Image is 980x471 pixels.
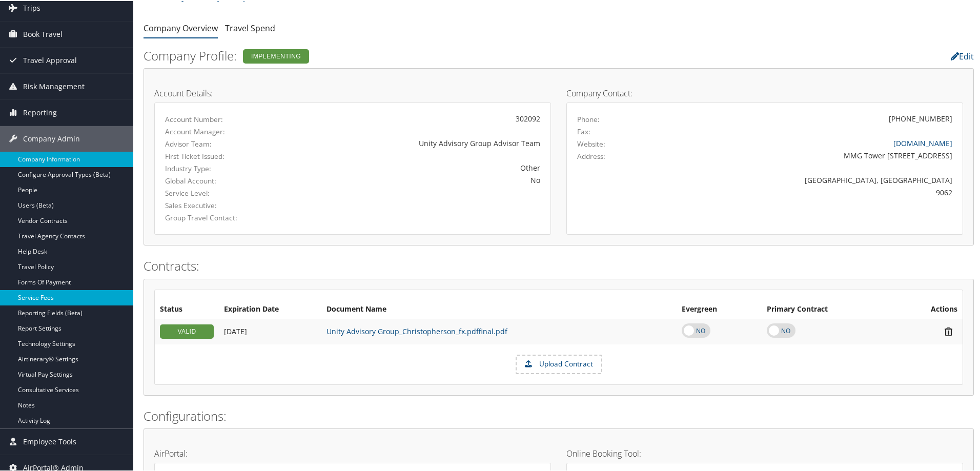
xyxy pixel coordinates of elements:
[165,175,280,185] label: Global Account:
[165,150,280,160] label: First Ticket Issued:
[155,299,219,318] th: Status
[762,299,894,318] th: Primary Contract
[225,22,275,33] a: Travel Spend
[295,161,540,172] div: Other
[144,22,218,33] a: Company Overview
[951,50,974,61] a: Edit
[894,299,963,318] th: Actions
[219,299,321,318] th: Expiration Date
[326,325,507,335] a: Unity Advisory Group_Christopherson_fx.pdffinal.pdf
[144,46,692,64] h2: Company Profile:
[889,112,952,123] div: [PHONE_NUMBER]
[224,326,316,335] div: Add/Edit Date
[577,138,605,148] label: Website:
[23,125,80,151] span: Company Admin
[675,174,953,185] div: [GEOGRAPHIC_DATA], [GEOGRAPHIC_DATA]
[940,325,957,336] i: Remove Contract
[165,162,280,173] label: Industry Type:
[23,428,76,454] span: Employee Tools
[295,174,540,185] div: No
[321,299,677,318] th: Document Name
[577,150,605,160] label: Address:
[224,325,247,335] span: [DATE]
[577,126,590,136] label: Fax:
[165,126,280,136] label: Account Manager:
[23,73,85,98] span: Risk Management
[154,88,551,96] h4: Account Details:
[144,256,974,274] h2: Contracts:
[165,187,280,197] label: Service Level:
[677,299,761,318] th: Evergreen
[165,212,280,222] label: Group Travel Contact:
[23,47,77,72] span: Travel Approval
[165,138,280,148] label: Advisor Team:
[144,406,974,424] h2: Configurations:
[165,113,280,124] label: Account Number:
[517,355,601,372] label: Upload Contract
[23,99,57,125] span: Reporting
[154,448,551,457] h4: AirPortal:
[566,88,963,96] h4: Company Contact:
[675,186,953,197] div: 9062
[675,149,953,160] div: MMG Tower [STREET_ADDRESS]
[23,21,63,46] span: Book Travel
[295,137,540,148] div: Unity Advisory Group Advisor Team
[893,137,952,147] a: [DOMAIN_NAME]
[160,323,214,338] div: VALID
[243,48,309,63] div: Implementing
[566,448,963,457] h4: Online Booking Tool:
[165,199,280,210] label: Sales Executive:
[577,113,600,124] label: Phone:
[295,112,540,123] div: 302092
